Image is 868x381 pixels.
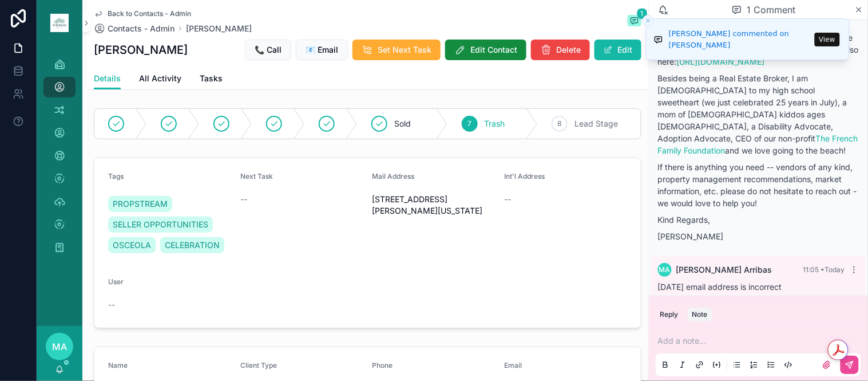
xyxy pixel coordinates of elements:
[558,119,562,128] span: 8
[658,230,859,242] p: [PERSON_NAME]
[628,15,641,29] button: 1
[240,172,273,180] span: Next Task
[378,44,431,56] span: Set Next Task
[108,23,175,34] span: Contacts - Admin
[485,118,505,129] span: Trash
[94,23,175,34] a: Contacts - Admin
[160,237,224,253] a: CELEBRATION
[186,23,252,34] a: [PERSON_NAME]
[200,73,223,84] span: Tasks
[240,361,277,370] span: Client Type
[658,161,859,209] p: If there is anything you need -- vendors of any kind, property management recommendations, market...
[108,172,124,180] span: Tags
[296,40,348,60] button: 📧 Email
[37,46,82,273] div: scrollable content
[747,3,795,17] span: 1 Comment
[113,198,168,210] span: PROPSTREAM
[659,265,671,274] span: MA
[658,282,782,292] span: [DATE] email address is incorrect
[815,33,840,46] button: View
[556,44,581,56] span: Delete
[574,118,618,129] span: Lead Stage
[94,68,121,90] a: Details
[165,239,220,251] span: CELEBRATION
[470,44,517,56] span: Edit Contact
[504,194,511,205] span: --
[394,118,411,129] span: Sold
[200,68,223,91] a: Tasks
[688,308,712,321] button: Note
[803,265,845,274] span: 11:05 • Today
[245,40,291,60] button: 📞 Call
[139,73,181,84] span: All Activity
[594,40,641,60] button: Edit
[677,57,765,66] a: [URL][DOMAIN_NAME]
[531,40,590,60] button: Delete
[113,239,151,251] span: OSCEOLA
[94,73,121,84] span: Details
[240,194,247,205] span: --
[372,361,393,370] span: Phone
[94,9,191,18] a: Back to Contacts - Admin
[692,310,708,319] div: Note
[255,44,282,56] span: 📞 Call
[108,361,128,370] span: Name
[52,340,67,353] span: MA
[669,28,811,50] div: [PERSON_NAME] commented on [PERSON_NAME]
[352,40,441,60] button: Set Next Task
[306,44,338,56] span: 📧 Email
[108,237,156,253] a: OSCEOLA
[656,308,683,321] button: Reply
[372,172,415,180] span: Mail Address
[108,277,124,286] span: User
[658,72,859,156] p: Besides being a Real Estate Broker, I am [DEMOGRAPHIC_DATA] to my high school sweetheart (we just...
[676,264,772,276] span: [PERSON_NAME] Arribas
[658,214,859,226] p: Kind Regards,
[108,9,191,18] span: Back to Contacts - Admin
[467,119,471,128] span: 7
[654,33,663,46] img: Notification icon
[504,172,545,180] span: Int'l Address
[108,196,172,212] a: PROPSTREAM
[108,217,213,233] a: SELLER OPPORTUNITIES
[643,15,654,26] button: Close toast
[50,14,69,32] img: App logo
[637,8,648,19] span: 1
[139,68,181,91] a: All Activity
[372,194,496,217] span: [STREET_ADDRESS][PERSON_NAME][US_STATE]
[504,361,522,370] span: Email
[94,42,188,58] h1: [PERSON_NAME]
[445,40,526,60] button: Edit Contact
[108,299,115,311] span: --
[113,219,208,230] span: SELLER OPPORTUNITIES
